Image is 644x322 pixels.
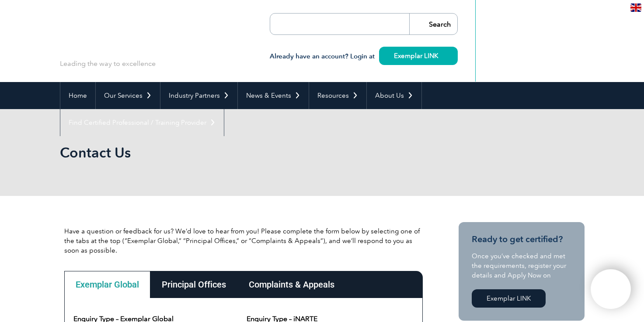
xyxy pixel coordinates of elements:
a: Resources [309,82,366,109]
a: Find Certified Professional / Training Provider [60,109,224,136]
a: Exemplar LINK [472,289,546,308]
input: Search [409,14,457,34]
a: News & Events [238,82,309,109]
div: Principal Offices [150,271,237,298]
a: Our Services [96,82,160,109]
div: Complaints & Appeals [237,271,346,298]
h3: Already have an account? Login at [270,51,458,62]
a: About Us [367,82,421,109]
a: Industry Partners [160,82,237,109]
img: svg+xml;nitro-empty-id=MTE2MDoxMTY=-1;base64,PHN2ZyB2aWV3Qm94PSIwIDAgNDAwIDQwMCIgd2lkdGg9IjQwMCIg... [600,278,622,300]
p: Have a question or feedback for us? We’d love to hear from you! Please complete the form below by... [64,226,423,255]
a: Exemplar LINK [379,47,458,65]
p: Leading the way to excellence [60,59,156,69]
a: Home [60,82,95,109]
img: en [630,3,641,12]
div: Exemplar Global [64,271,150,298]
h1: Contact Us [60,144,396,161]
h3: Ready to get certified? [472,234,571,245]
p: Once you’ve checked and met the requirements, register your details and Apply Now on [472,251,571,280]
img: svg+xml;nitro-empty-id=MzUzOjIzMg==-1;base64,PHN2ZyB2aWV3Qm94PSIwIDAgMTEgMTEiIHdpZHRoPSIxMSIgaGVp... [438,53,443,58]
